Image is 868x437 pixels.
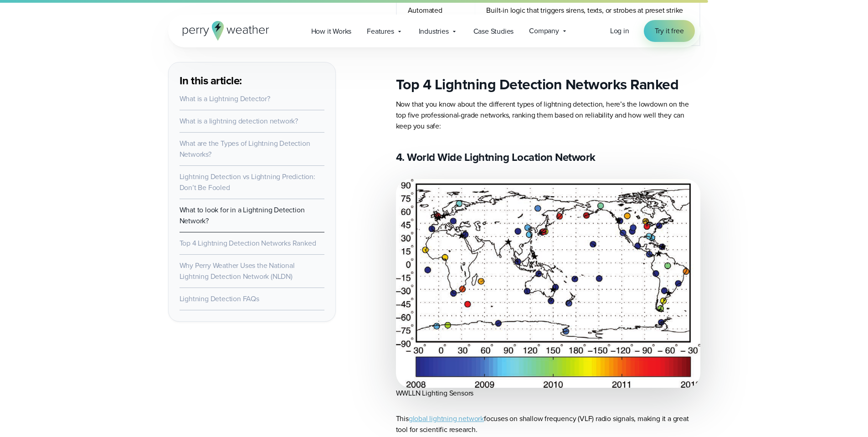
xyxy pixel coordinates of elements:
span: Log in [610,26,629,36]
span: How it Works [311,26,352,37]
a: Lightning Detection FAQs [180,293,259,304]
span: Case Studies [473,26,514,37]
span: Company [529,26,559,36]
a: What are the Types of Lightning Detection Networks? [180,138,310,159]
a: How it Works [303,22,360,41]
figcaption: WWLLN Lighting Sensors [396,388,700,399]
span: Try it free [655,26,684,36]
a: Case Studies [466,22,522,41]
h3: In this article: [180,73,324,88]
a: Log in [610,26,629,36]
p: Now that you know about the different types of lightning detection, here’s the lowdown on the top... [396,99,700,132]
span: Features [367,26,394,37]
a: What is a lightning detection network? [180,116,298,126]
a: What is a Lightning Detector? [180,93,270,104]
h2: Top 4 Lightning Detection Networks Ranked [396,75,700,93]
a: Lightning Detection vs Lightning Prediction: Don’t Be Fooled [180,171,315,193]
img: WWLLN Lighting Sensors [396,179,700,388]
a: Try it free [644,20,695,42]
span: Industries [419,26,449,37]
h3: 4. World Wide Lightning Location Network [396,150,700,165]
a: Why Perry Weather Uses the National Lightning Detection Network (NLDN) [180,260,295,282]
a: global lightning network [409,413,484,424]
a: What to look for in a Lightning Detection Network? [180,205,305,226]
p: This focuses on shallow frequency (VLF) radio signals, making it a great tool for scientific rese... [396,413,700,435]
a: Top 4 Lightning Detection Networks Ranked [180,238,316,248]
